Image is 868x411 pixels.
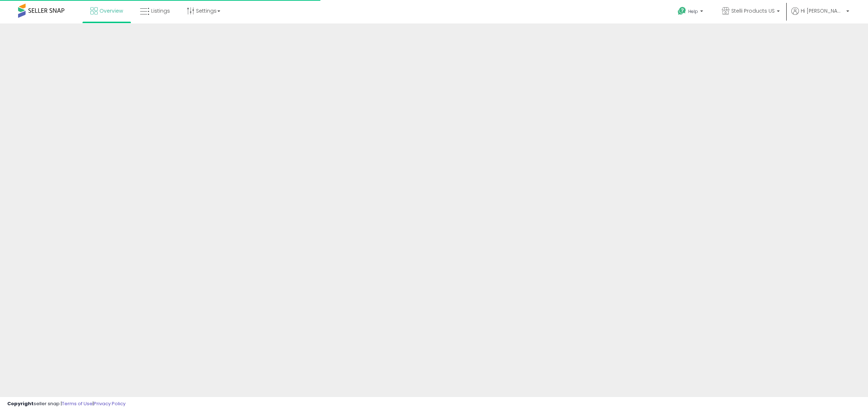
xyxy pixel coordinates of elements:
[672,1,710,23] a: Help
[801,7,844,14] span: Hi [PERSON_NAME]
[791,7,849,23] a: Hi [PERSON_NAME]
[677,7,686,16] i: Get Help
[731,7,775,14] span: Stelli Products US
[688,8,698,14] span: Help
[99,7,123,14] span: Overview
[151,7,170,14] span: Listings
